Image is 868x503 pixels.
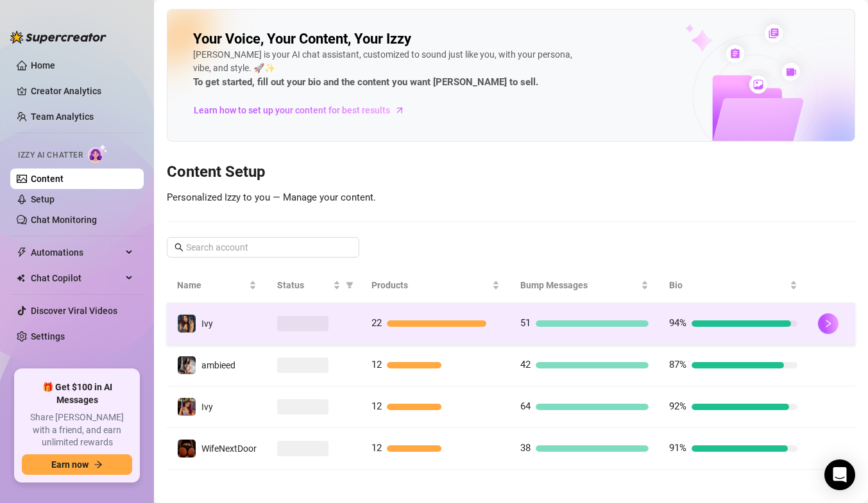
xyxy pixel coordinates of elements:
a: Discover Viral Videos [31,306,117,316]
span: filter [346,281,353,289]
span: thunderbolt [17,247,27,258]
span: 91% [669,442,686,454]
span: Bump Messages [520,278,638,292]
img: Chat Copilot [17,274,25,283]
span: Earn now [51,459,89,470]
span: search [174,243,183,252]
span: filter [343,276,356,295]
span: 12 [371,442,382,454]
span: 64 [520,400,531,412]
img: ambieed [178,356,196,374]
a: Settings [31,331,65,342]
a: Team Analytics [31,111,94,122]
span: 94% [669,317,686,329]
span: 22 [371,317,382,329]
span: arrow-right [94,460,103,469]
a: Home [31,60,55,70]
span: Bio [669,278,787,292]
span: Share [PERSON_NAME] with a friend, and earn unlimited rewards [22,411,132,449]
span: 42 [520,359,531,370]
a: Content [31,174,64,184]
span: 12 [371,400,382,412]
span: 38 [520,442,531,454]
a: Learn how to set up your content for best results [193,100,414,120]
th: Status [267,268,361,303]
img: Ivy [178,315,196,333]
h3: Content Setup [167,162,855,183]
img: WifeNextDoor [178,440,196,458]
img: AI Chatter [88,144,108,163]
span: Ivy [201,402,213,412]
span: arrow-right [393,104,406,117]
th: Name [167,268,267,303]
th: Products [361,268,510,303]
input: Search account [186,240,341,254]
span: Products [371,278,489,292]
span: Personalized Izzy to you — Manage your content. [167,192,376,203]
span: Name [177,278,246,292]
button: right [818,313,838,334]
span: 51 [520,317,531,329]
span: WifeNextDoor [201,443,257,454]
span: ambieed [201,360,235,370]
span: 12 [371,359,382,370]
button: Earn nowarrow-right [22,454,132,475]
span: Chat Copilot [31,268,122,288]
img: ai-chatter-content-library-cLFOSyPT.png [656,10,855,141]
strong: To get started, fill out your bio and the content you want [PERSON_NAME] to sell. [193,76,538,88]
a: Creator Analytics [31,81,133,101]
th: Bump Messages [510,268,659,303]
span: Learn how to set up your content for best results [194,103,390,117]
a: Setup [31,194,55,204]
img: logo-BBDzfeDw.svg [10,31,106,44]
div: [PERSON_NAME] is your AI chat assistant, customized to sound just like you, with your persona, vi... [193,48,578,90]
span: right [824,319,833,328]
span: Automations [31,242,122,263]
div: Open Intercom Messenger [824,459,855,490]
img: Ivy [178,398,196,416]
span: Ivy [201,318,213,329]
h2: Your Voice, Your Content, Your Izzy [193,30,411,48]
span: Status [277,278,330,292]
span: Izzy AI Chatter [18,149,83,161]
span: 92% [669,400,686,412]
span: 🎁 Get $100 in AI Messages [22,381,132,406]
a: Chat Monitoring [31,215,97,225]
th: Bio [659,268,808,303]
span: 87% [669,359,686,370]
